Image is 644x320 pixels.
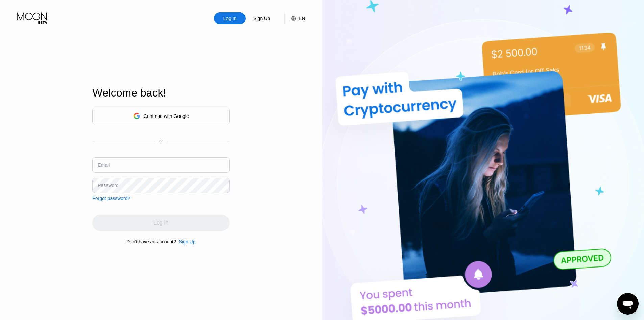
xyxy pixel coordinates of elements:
div: Log In [214,12,246,24]
iframe: Button to launch messaging window [617,293,639,315]
div: Sign Up [179,239,196,244]
div: Sign Up [253,15,271,22]
div: Log In [223,15,237,22]
div: Forgot password? [92,196,130,201]
div: Continue with Google [144,113,189,119]
div: Password [98,183,118,188]
div: EN [299,16,305,21]
div: Sign Up [176,239,196,244]
div: Welcome back! [92,87,230,99]
div: EN [284,12,305,24]
div: Don't have an account? [126,239,176,244]
div: or [159,138,163,143]
div: Sign Up [246,12,278,24]
div: Continue with Google [92,108,230,124]
div: Email [98,162,110,168]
